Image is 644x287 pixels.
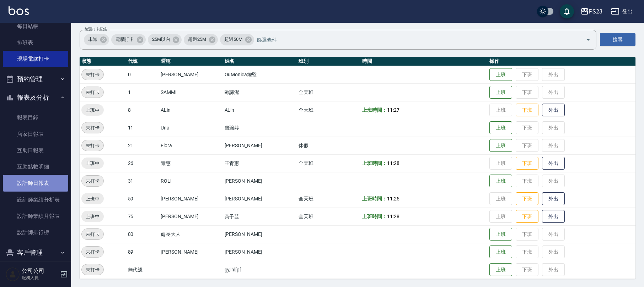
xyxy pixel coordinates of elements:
td: 全天班 [297,154,360,172]
button: 上班 [489,139,512,152]
button: 報表及分析 [3,88,68,107]
span: 超過25M [184,36,210,43]
td: 8 [126,101,159,119]
span: 未打卡 [82,177,103,185]
td: [PERSON_NAME] [223,225,297,243]
td: 1 [126,83,159,101]
td: 黃子芸 [223,208,297,225]
td: [PERSON_NAME] [223,137,297,154]
span: 未打卡 [82,89,103,96]
button: 上班 [489,228,512,241]
button: 上班 [489,86,512,99]
td: Una [159,119,222,137]
a: 每日結帳 [3,18,68,34]
a: 報表目錄 [3,109,68,126]
td: 青惠 [159,154,222,172]
button: Open [583,34,594,45]
th: 代號 [126,57,159,66]
button: 下班 [516,192,538,205]
div: 未知 [84,34,109,45]
b: 上班時間： [362,196,387,202]
a: 設計師業績月報表 [3,208,68,224]
a: 互助日報表 [3,142,68,159]
img: Person [6,267,20,281]
button: PS23 [578,4,605,19]
button: 上班 [489,121,512,134]
td: 全天班 [297,190,360,208]
td: [PERSON_NAME] [159,243,222,261]
td: 歐諦潔 [223,83,297,101]
img: Logo [9,6,29,15]
td: 全天班 [297,101,360,119]
a: 設計師排行榜 [3,224,68,241]
th: 時間 [360,57,488,66]
td: [PERSON_NAME] [159,208,222,225]
td: 曾琬婷 [223,119,297,137]
td: [PERSON_NAME] [159,66,222,83]
td: 0 [126,66,159,83]
button: 下班 [516,157,538,170]
th: 姓名 [223,57,297,66]
td: ALin [223,101,297,119]
td: 26 [126,154,159,172]
button: 上班 [489,175,512,188]
th: 操作 [488,57,635,66]
button: 下班 [516,104,538,117]
button: 上班 [489,263,512,276]
span: 上班中 [81,195,104,203]
span: 未知 [84,36,102,43]
span: 上班中 [81,160,104,167]
span: 上班中 [81,213,104,220]
div: 超過50M [220,34,254,45]
td: [PERSON_NAME] [223,243,297,261]
td: 11 [126,119,159,137]
td: [PERSON_NAME] [223,190,297,208]
span: 未打卡 [82,124,103,132]
td: 59 [126,190,159,208]
div: 25M以內 [148,34,182,45]
span: 未打卡 [82,231,103,238]
button: 上班 [489,245,512,259]
b: 上班時間： [362,107,387,113]
span: 未打卡 [82,266,103,274]
button: 外出 [542,210,565,223]
td: Flora [159,137,222,154]
a: 設計師日報表 [3,175,68,191]
td: 處長大人 [159,225,222,243]
button: 登出 [608,5,635,18]
button: save [560,4,574,18]
td: SAMMI [159,83,222,101]
input: 篩選條件 [255,33,573,46]
span: 超過50M [220,36,247,43]
a: 店家日報表 [3,126,68,142]
b: 上班時間： [362,160,387,166]
button: 外出 [542,157,565,170]
a: 互助點數明細 [3,159,68,175]
td: 21 [126,137,159,154]
button: 外出 [542,104,565,117]
b: 上班時間： [362,214,387,219]
button: 搜尋 [600,33,635,46]
a: 排班表 [3,34,68,51]
td: 全天班 [297,208,360,225]
span: 未打卡 [82,248,103,256]
button: 客戶管理 [3,243,68,262]
td: [PERSON_NAME] [159,190,222,208]
span: 11:28 [387,214,399,219]
td: 80 [126,225,159,243]
td: [PERSON_NAME] [223,172,297,190]
span: 11:27 [387,107,399,113]
h5: 公司公司 [22,267,58,275]
td: OuMonica總監 [223,66,297,83]
label: 篩選打卡記錄 [85,27,107,32]
p: 服務人員 [22,275,58,281]
td: gy,lhl[p[ [223,261,297,278]
td: ROLI [159,172,222,190]
button: 下班 [516,210,538,223]
td: 休假 [297,137,360,154]
button: 上班 [489,68,512,81]
td: 89 [126,243,159,261]
td: 王青惠 [223,154,297,172]
span: 11:28 [387,160,399,166]
a: 現場電腦打卡 [3,51,68,67]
